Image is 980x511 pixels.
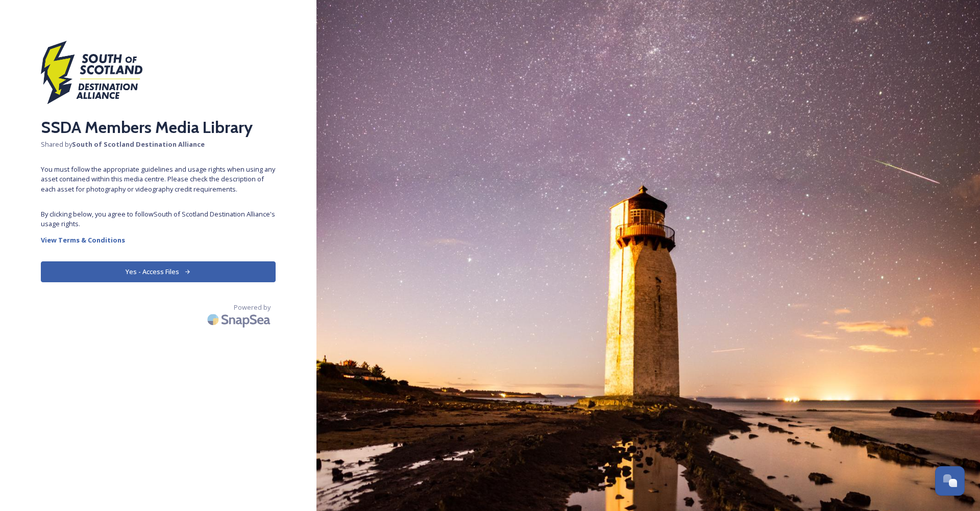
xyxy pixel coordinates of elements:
[204,308,276,332] img: SnapSea Logo
[41,140,276,149] span: Shared by
[41,115,276,140] h2: SSDA Members Media Library
[41,234,276,246] a: View Terms & Conditions
[41,41,143,110] img: 2021_SSH_Destination_colour.png
[72,140,205,149] strong: South of Scotland Destination Alliance
[41,165,276,194] span: You must follow the appropriate guidelines and usage rights when using any asset contained within...
[41,235,125,245] strong: View Terms & Conditions
[234,303,271,312] span: Powered by
[935,466,965,496] button: Open Chat
[41,209,276,229] span: By clicking below, you agree to follow South of Scotland Destination Alliance 's usage rights.
[41,261,276,282] button: Yes - Access Files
